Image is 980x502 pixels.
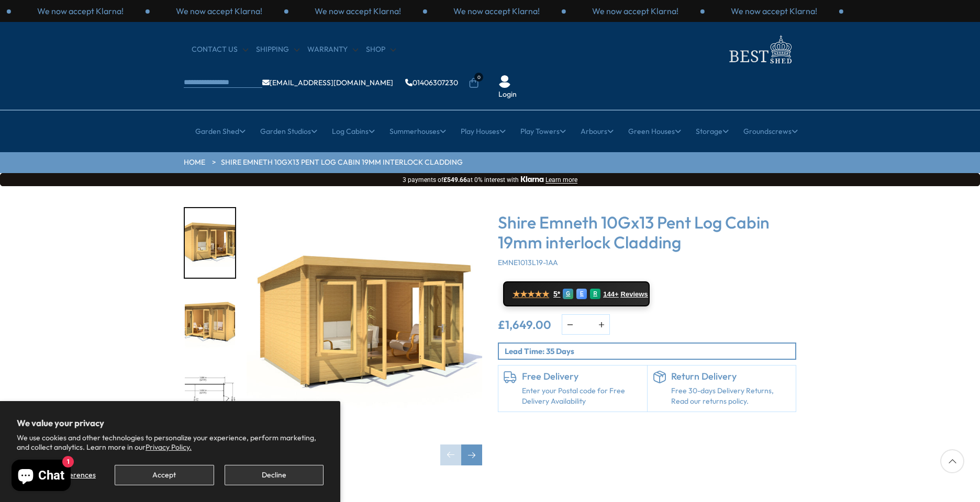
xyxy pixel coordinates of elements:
[146,442,192,452] a: Privacy Policy.
[11,5,150,17] div: 1 / 3
[520,118,566,144] a: Play Towers
[453,5,540,17] p: We now accept Klarna!
[184,157,205,168] a: HOME
[366,44,396,55] a: Shop
[503,281,650,306] a: ★★★★★ 5* G E R 144+ Reviews
[221,157,463,168] a: Shire Emneth 10Gx13 Pent Log Cabin 19mm interlock Cladding
[247,207,482,442] img: Shire Emneth 10Gx13 Pent Log Cabin 19mm interlock Cladding - Best Shed
[705,5,843,17] div: 3 / 3
[731,5,817,17] p: We now accept Klarna!
[389,118,446,144] a: Summerhouses
[332,118,375,144] a: Log Cabins
[195,118,246,144] a: Garden Shed
[522,371,642,382] h6: Free Delivery
[581,118,614,144] a: Arbours
[513,289,549,299] span: ★★★★★
[603,290,618,299] span: 144+
[256,44,299,55] a: Shipping
[566,5,705,17] div: 2 / 3
[225,465,324,485] button: Decline
[307,44,358,55] a: Warranty
[150,5,288,17] div: 2 / 3
[498,89,517,100] a: Login
[8,460,74,494] inbox-online-store-chat: Shopify online store chat
[315,5,401,17] p: We now accept Klarna!
[696,118,729,144] a: Storage
[37,5,124,17] p: We now accept Klarna!
[723,32,796,66] img: logo
[461,118,506,144] a: Play Houses
[427,5,566,17] div: 1 / 3
[461,444,482,465] div: Next slide
[184,289,236,361] div: 2 / 15
[440,444,461,465] div: Previous slide
[185,290,235,360] img: 2990gx389010gx13Emneth19mm-030lifestyle_ea743d31-7f3c-4ad9-a448-ed4adc29c1f9_200x200.jpg
[262,79,393,86] a: [EMAIL_ADDRESS][DOMAIN_NAME]
[17,418,324,428] h2: We value your privacy
[176,5,262,17] p: We now accept Klarna!
[592,5,678,17] p: We now accept Klarna!
[671,371,791,382] h6: Return Delivery
[498,75,511,88] img: User Icon
[505,346,795,357] p: Lead Time: 35 Days
[576,289,587,299] div: E
[247,207,482,465] div: 1 / 15
[628,118,681,144] a: Green Houses
[522,386,642,406] a: Enter your Postal code for Free Delivery Availability
[469,78,479,88] a: 0
[192,44,248,55] a: CONTACT US
[288,5,427,17] div: 3 / 3
[184,207,236,279] div: 1 / 15
[184,371,236,442] div: 3 / 15
[498,319,551,330] ins: £1,649.00
[260,118,317,144] a: Garden Studios
[621,290,648,299] span: Reviews
[498,212,796,253] h3: Shire Emneth 10Gx13 Pent Log Cabin 19mm interlock Cladding
[474,73,483,82] span: 0
[185,208,235,278] img: 2990gx389010gx13Emneth19mm030LIFESTYLE_71cc9d64-1f41-4a0f-a807-8392838f018f_200x200.jpg
[563,289,573,299] div: G
[17,433,324,452] p: We use cookies and other technologies to personalize your experience, perform marketing, and coll...
[590,289,600,299] div: R
[498,258,558,267] span: EMNE1013L19-1AA
[185,372,235,441] img: 2990gx389010gx13Emneth19mmPLAN_9efd6104-3a14-4d67-9355-ca9f57706435_200x200.jpg
[405,79,458,86] a: 01406307230
[743,118,798,144] a: Groundscrews
[115,465,214,485] button: Accept
[671,386,791,406] p: Free 30-days Delivery Returns, Read our returns policy.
